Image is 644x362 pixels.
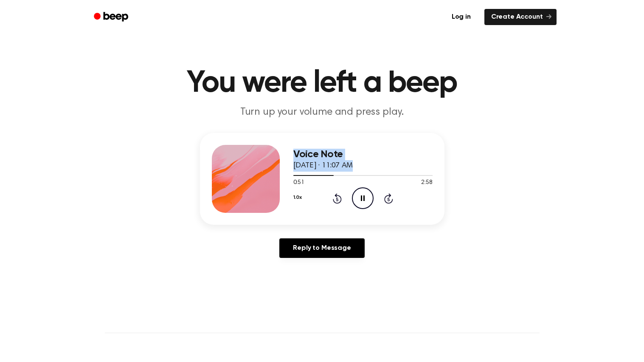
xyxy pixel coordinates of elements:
span: [DATE] · 11:07 AM [293,162,353,170]
p: Turn up your volume and press play. [159,105,485,119]
span: 2:58 [421,178,432,187]
a: Create Account [484,9,557,25]
a: Reply to Message [279,238,364,258]
button: 1.0x [293,190,302,205]
a: Beep [88,9,136,25]
h1: You were left a beep [105,68,540,99]
h3: Voice Note [293,149,433,160]
span: 0:51 [293,178,304,187]
a: Log in [443,7,479,27]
